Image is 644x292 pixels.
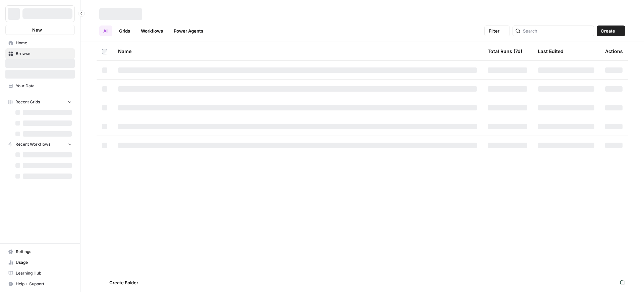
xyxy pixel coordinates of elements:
span: Usage [16,259,72,265]
div: Name [118,42,477,60]
span: Filter [489,28,499,34]
span: Recent Workflows [15,141,50,147]
a: Learning Hub [5,268,75,279]
button: Create Folder [99,277,142,288]
a: All [99,26,112,36]
button: Recent Workflows [5,139,75,149]
button: New [5,25,75,35]
a: Grids [115,26,134,36]
a: Power Agents [170,26,207,36]
button: Recent Grids [5,97,75,107]
button: Create [597,26,625,36]
div: Actions [605,42,623,60]
span: New [32,27,42,33]
button: Help + Support [5,279,75,289]
span: Your Data [16,83,72,89]
div: Total Runs (7d) [488,42,522,60]
a: Usage [5,257,75,268]
div: Last Edited [538,42,563,60]
span: Recent Grids [15,99,40,105]
span: Create [601,28,615,34]
a: Browse [5,48,75,59]
a: Home [5,38,75,48]
span: Browse [16,51,72,57]
input: Search [523,28,591,34]
a: Your Data [5,81,75,91]
a: Workflows [137,26,167,36]
a: Settings [5,246,75,257]
button: Filter [484,26,510,36]
span: Help + Support [16,281,72,287]
span: Home [16,40,72,46]
span: Learning Hub [16,270,72,276]
span: Create Folder [109,279,138,286]
span: Settings [16,249,72,255]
